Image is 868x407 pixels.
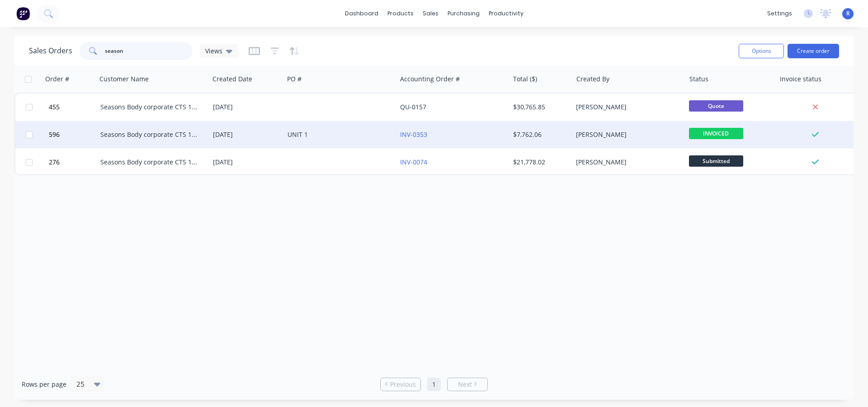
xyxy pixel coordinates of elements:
[105,42,193,60] input: Search...
[689,75,708,84] div: Status
[427,378,441,391] a: Page 1 is your current page
[100,158,201,167] div: Seasons Body corporate CTS 17147
[377,378,491,391] ul: Pagination
[846,9,850,18] span: R
[212,75,252,84] div: Created Date
[780,75,821,84] div: Invoice status
[576,158,676,167] div: [PERSON_NAME]
[448,380,487,389] a: Next page
[390,380,416,389] span: Previous
[418,7,443,20] div: sales
[689,128,743,139] span: INVOICED
[458,380,472,389] span: Next
[16,7,30,20] img: Factory
[513,75,537,84] div: Total ($)
[99,75,149,84] div: Customer Name
[381,380,420,389] a: Previous page
[49,130,60,139] span: 596
[788,44,839,58] button: Create order
[513,130,566,139] div: $7,762.06
[400,75,460,84] div: Accounting Order #
[45,75,69,84] div: Order #
[400,158,427,166] a: INV-0074
[739,44,784,58] button: Options
[205,46,222,56] span: Views
[288,130,388,139] div: UNIT 1
[49,158,60,167] span: 276
[46,121,100,148] button: 596
[576,130,676,139] div: [PERSON_NAME]
[213,130,280,139] div: [DATE]
[100,130,201,139] div: Seasons Body corporate CTS 17147
[383,7,418,20] div: products
[400,103,426,111] a: QU-0157
[29,47,72,55] h1: Sales Orders
[46,149,100,176] button: 276
[513,158,566,167] div: $21,778.02
[689,100,743,112] span: Quote
[49,103,60,112] span: 455
[287,75,302,84] div: PO #
[340,7,383,20] a: dashboard
[443,7,484,20] div: purchasing
[100,103,201,112] div: Seasons Body corporate CTS 17147
[513,103,566,112] div: $30,765.85
[576,75,609,84] div: Created By
[46,94,100,121] button: 455
[22,380,66,389] span: Rows per page
[213,103,280,112] div: [DATE]
[576,103,676,112] div: [PERSON_NAME]
[213,158,280,167] div: [DATE]
[763,7,797,20] div: settings
[689,155,743,167] span: Submitted
[484,7,528,20] div: productivity
[400,130,427,139] a: INV-0353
